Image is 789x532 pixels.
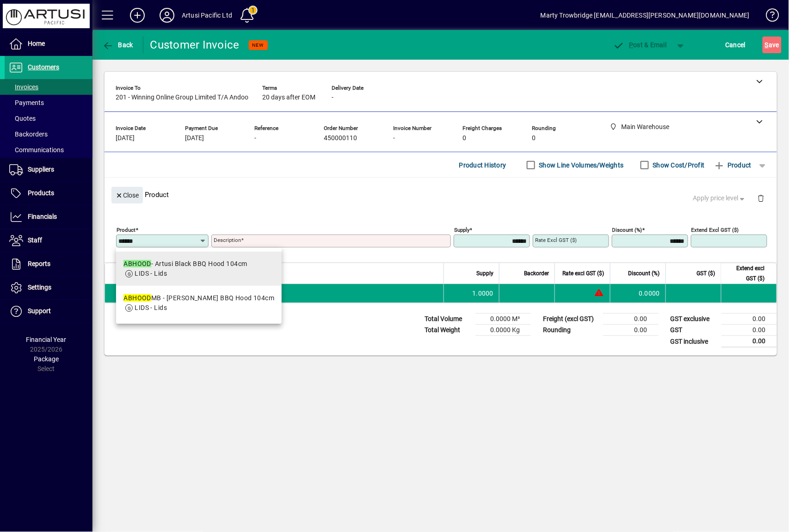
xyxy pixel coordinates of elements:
mat-label: Rate excl GST ($) [535,237,577,243]
span: 0 [532,135,536,142]
td: Freight (excl GST) [538,314,603,325]
span: 201 - Winning Online Group Limited T/A Andoo [116,94,248,101]
span: 450000110 [324,135,357,142]
button: Delete [750,187,772,209]
td: 0.0000 M³ [475,314,531,325]
span: Payments [9,99,44,106]
span: Supply [476,268,493,278]
a: Knowledge Base [759,2,777,32]
span: Backorder [524,268,549,278]
a: Home [5,32,92,56]
span: Quotes [9,115,36,122]
label: Show Line Volumes/Weights [537,161,624,170]
td: 0.00 [721,336,777,347]
mat-label: Extend excl GST ($) [691,227,739,233]
span: Rate excl GST ($) [562,268,604,278]
button: Save [763,37,782,53]
span: Financials [28,213,57,220]
span: Reports [28,260,50,267]
td: 0.00 [721,314,777,325]
span: Communications [9,146,64,154]
button: Post & Email [609,37,672,53]
span: Financial Year [26,336,67,343]
a: Communications [5,142,92,158]
span: [DATE] [116,135,135,142]
td: GST exclusive [666,314,721,325]
span: Backorders [9,130,48,138]
span: Home [28,40,45,47]
button: Profile [152,7,182,24]
span: 0 [462,135,466,142]
span: 20 days after EOM [262,94,315,101]
div: Artusi Pacific Ltd [182,8,232,23]
button: Back [100,37,136,53]
app-page-header-button: Back [92,37,143,53]
span: GST ($) [697,268,715,278]
a: Invoices [5,79,92,95]
a: Reports [5,253,92,276]
span: Close [115,188,139,203]
mat-label: Discount (%) [612,227,642,233]
span: Discount (%) [629,268,660,278]
div: Product [105,178,777,211]
td: Rounding [538,325,603,336]
span: - [254,135,256,142]
button: Add [123,7,152,24]
span: [DATE] [185,135,204,142]
div: Marty Trowbridge [EMAIL_ADDRESS][PERSON_NAME][DOMAIN_NAME] [541,8,750,23]
span: LIDS - Lids [135,304,167,311]
a: Staff [5,229,92,252]
span: S [765,41,769,49]
button: Cancel [723,37,748,53]
a: Quotes [5,111,92,126]
button: Apply price level [690,190,751,207]
span: Product History [459,158,506,173]
span: 1.0000 [473,289,494,298]
mat-option: ABHOOD - Artusi Black BBQ Hood 104cm [116,252,282,286]
span: - [393,135,395,142]
label: Show Cost/Profit [651,161,705,170]
mat-label: Description [214,237,241,243]
td: 0.0000 [610,284,666,303]
em: ABHOOD [123,260,151,267]
span: P [629,41,634,49]
span: Cancel [726,37,746,52]
span: ave [765,37,779,52]
td: 0.00 [603,314,659,325]
span: NEW [253,42,264,48]
span: Invoices [9,83,38,91]
span: Support [28,307,51,315]
span: Settings [28,284,51,291]
span: Back [102,41,133,49]
app-page-header-button: Close [109,191,145,199]
a: Settings [5,276,92,299]
button: Product History [456,157,510,173]
a: Products [5,182,92,205]
mat-option: ABHOODMB - Artusi Matt Black BBQ Hood 104cm [116,286,282,320]
td: 0.00 [721,325,777,336]
span: Suppliers [28,166,54,173]
span: LIDS - Lids [135,270,167,277]
a: Financials [5,205,92,229]
div: - Artusi Black BBQ Hood 104cm [123,259,247,269]
a: Suppliers [5,158,92,181]
button: Close [111,187,143,204]
td: Total Weight [420,325,475,336]
span: ost & Email [613,41,667,49]
span: Apply price level [693,193,747,203]
td: GST [666,325,721,336]
div: Customer Invoice [150,37,240,52]
span: Customers [28,63,59,71]
td: 0.0000 Kg [475,325,531,336]
div: MB - [PERSON_NAME] BBQ Hood 104cm [123,293,274,303]
mat-label: Supply [454,227,469,233]
td: GST inclusive [666,336,721,347]
em: ABHOOD [123,294,151,302]
a: Backorders [5,126,92,142]
app-page-header-button: Delete [750,194,772,202]
a: Payments [5,95,92,111]
span: Staff [28,236,42,244]
span: Package [34,355,59,363]
td: 0.00 [603,325,659,336]
mat-label: Product [117,227,136,233]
